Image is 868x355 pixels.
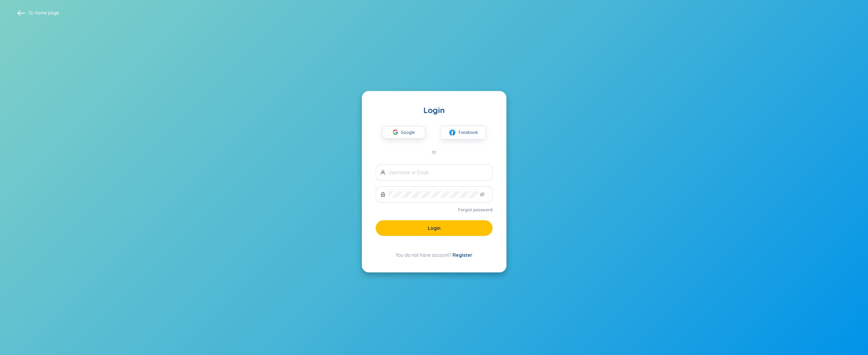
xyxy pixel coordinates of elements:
span: user [381,170,385,175]
a: Forgot password [458,207,493,213]
div: or [376,149,493,155]
span: Login [428,225,441,231]
button: facebookFacebook [442,126,485,139]
span: eye-invisible [480,192,484,197]
div: You do not have account? [376,252,493,258]
span: Facebook [459,129,478,136]
img: facebook [449,129,456,136]
button: Login [376,220,493,236]
a: Home page [34,10,59,16]
input: Username or Email [388,169,488,176]
button: Google [382,126,425,139]
span: To [28,10,59,16]
a: Register [453,252,472,258]
div: Login [376,105,493,115]
span: Google [401,126,418,139]
span: lock [381,192,385,197]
